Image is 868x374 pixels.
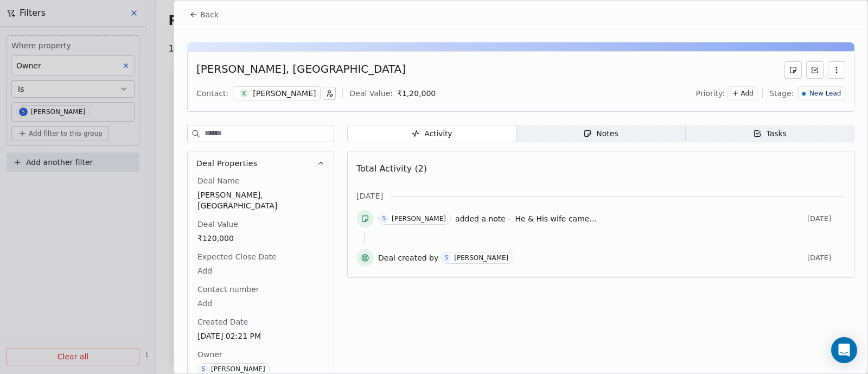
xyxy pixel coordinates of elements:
span: added a note - [455,213,510,224]
span: Deal Properties [196,158,257,169]
span: [DATE] 02:21 PM [197,331,324,341]
div: Tasks [753,128,787,140]
span: [PERSON_NAME], [GEOGRAPHIC_DATA] [197,189,324,211]
div: Contact: [196,88,228,99]
span: Owner [195,349,225,360]
div: [PERSON_NAME] [211,365,265,373]
span: Deal created by [378,252,438,263]
a: He & His wife came... [515,212,596,225]
span: Expected Close Date [195,251,279,262]
div: Open Intercom Messenger [831,337,857,363]
button: Back [183,5,225,24]
span: Add [197,298,324,309]
div: [PERSON_NAME], [GEOGRAPHIC_DATA] [196,61,406,79]
span: New Lead [809,89,841,98]
span: Add [197,265,324,276]
span: ₹120,000 [197,233,324,244]
span: Deal Value [195,219,240,230]
div: [PERSON_NAME] [392,215,446,223]
span: He & His wife came... [515,214,596,223]
span: K [240,89,249,98]
span: Contact number [195,284,261,295]
div: Notes [583,128,618,140]
span: ₹ 1,20,000 [397,89,436,98]
div: S [382,214,386,223]
div: [PERSON_NAME] [454,254,508,262]
span: Stage: [769,88,794,99]
span: Back [200,9,219,20]
span: [DATE] [807,214,845,223]
span: [DATE] [356,191,383,201]
div: [PERSON_NAME] [253,88,316,99]
span: Created Date [195,316,250,327]
span: [DATE] [807,253,845,262]
div: S [445,253,448,262]
span: Deal Name [195,175,242,186]
button: Deal Properties [188,151,334,175]
span: Priority: [696,88,725,99]
div: Deal Value: [349,88,392,99]
span: Total Activity (2) [356,163,427,174]
div: S [202,365,205,373]
span: Add [741,89,754,98]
